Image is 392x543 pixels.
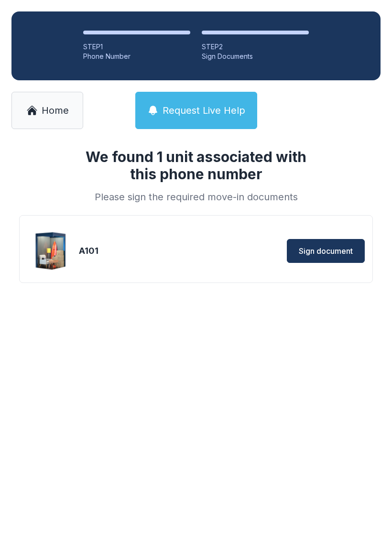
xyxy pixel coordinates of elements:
span: Request Live Help [163,104,245,117]
span: Sign document [299,245,353,257]
div: Phone Number [83,52,190,61]
div: Sign Documents [202,52,309,61]
div: Please sign the required move-in documents [74,190,318,204]
h1: We found 1 unit associated with this phone number [74,148,318,183]
div: STEP 2 [202,42,309,52]
span: Home [42,104,69,117]
div: STEP 1 [83,42,190,52]
div: A101 [79,244,194,258]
